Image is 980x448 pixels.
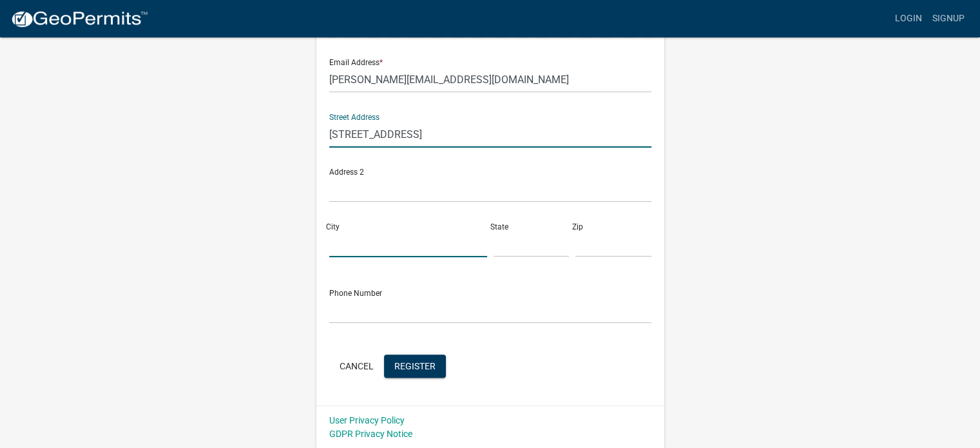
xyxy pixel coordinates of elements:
span: Register [394,360,436,371]
button: Cancel [329,355,384,378]
a: Signup [927,6,970,31]
a: User Privacy Policy [329,415,405,425]
a: Login [890,6,927,31]
button: Register [384,355,446,378]
a: GDPR Privacy Notice [329,429,412,439]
